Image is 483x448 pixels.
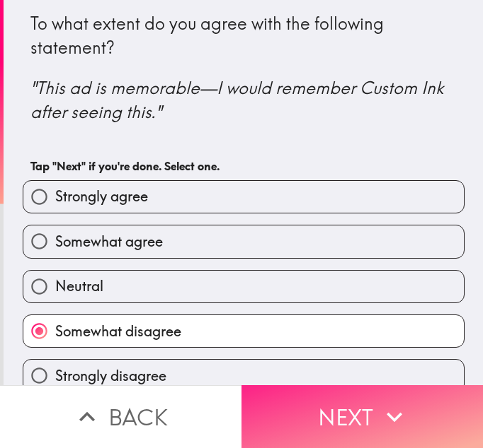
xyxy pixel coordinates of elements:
button: Strongly disagree [23,360,464,391]
button: Strongly agree [23,181,464,213]
h6: Tap "Next" if you're done. Select one. [30,158,457,174]
button: Somewhat disagree [23,315,464,347]
span: Strongly agree [55,187,148,206]
button: Next [241,385,483,448]
span: Strongly disagree [55,366,166,386]
button: Somewhat agree [23,225,464,257]
i: "This ad is memorable—I would remember Custom Ink after seeing this." [30,77,448,122]
div: To what extent do you agree with the following statement? [30,12,457,124]
button: Neutral [23,271,464,302]
span: Neutral [55,276,103,296]
span: Somewhat agree [55,232,163,252]
span: Somewhat disagree [55,322,181,341]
